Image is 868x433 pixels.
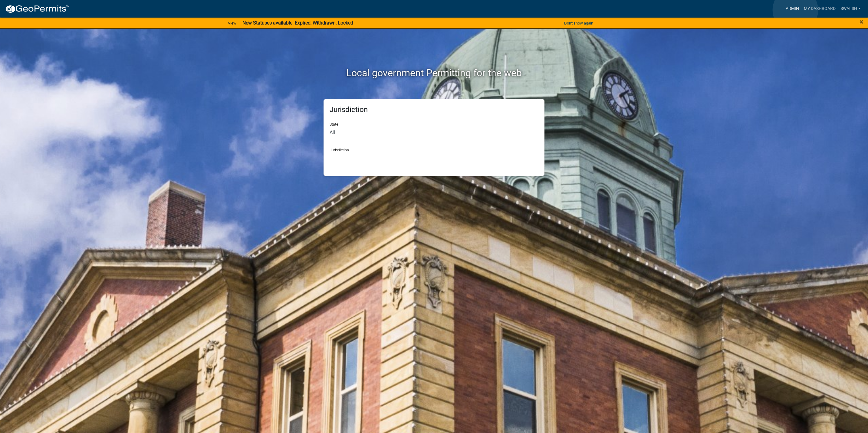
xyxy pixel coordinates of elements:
[242,20,353,26] strong: New Statuses available! Expired, Withdrawn, Locked
[330,105,538,114] h5: Jurisdiction
[783,3,801,15] a: Admin
[562,18,596,28] button: Don't show again
[860,18,863,25] button: Close
[266,67,602,79] h2: Local government Permitting for the web
[838,3,863,15] a: swalsh
[801,3,838,15] a: My Dashboard
[860,18,863,26] span: ×
[225,18,239,28] a: View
